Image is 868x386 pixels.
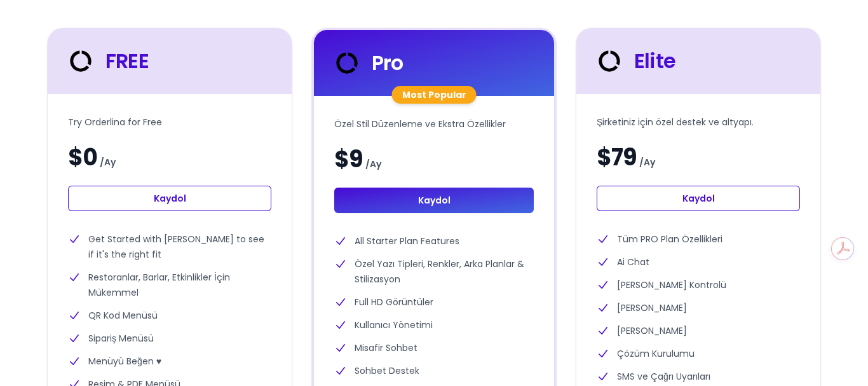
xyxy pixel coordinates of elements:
[597,145,637,170] span: $79
[334,317,534,333] li: Kullanıcı Yönetimi
[334,294,534,310] li: Full HD Görüntüler
[68,114,271,130] p: Try Orderlina for Free
[597,231,800,247] li: Tüm PRO Plan Özellikleri
[334,233,534,249] li: All Starter Plan Features
[68,308,271,323] li: QR Kod Menüsü
[68,231,271,262] li: Get Started with [PERSON_NAME] to see if it's the right fit
[68,145,97,170] span: $0
[594,46,675,76] div: Elite
[65,46,149,76] div: FREE
[100,155,116,170] span: / Ay
[334,256,534,287] li: Özel Yazı Tipleri, Renkler, Arka Planlar & Stilizasyon
[334,188,534,213] a: Kaydol
[597,254,800,270] li: Ai Chat
[68,354,271,369] li: Menüyü Beğen ♥
[597,346,800,361] li: Çözüm Kurulumu
[332,48,403,78] div: Pro
[334,116,534,132] p: Özel Stil Düzenleme ve Ekstra Özellikler
[597,114,800,130] p: Şirketiniz için özel destek ve altyapı.
[597,186,800,211] a: Kaydol
[334,340,534,355] li: Misafir Sohbet
[68,186,271,211] a: Kaydol
[597,277,800,293] li: [PERSON_NAME] Kontrolü
[334,363,534,378] li: Sohbet Destek
[639,155,655,170] span: / Ay
[365,156,381,172] span: / Ay
[334,147,363,172] span: $9
[392,86,477,104] div: Most Popular
[597,369,800,384] li: SMS ve Çağrı Uyarıları
[68,331,271,346] li: Sipariş Menüsü
[597,323,800,338] li: [PERSON_NAME]
[68,270,271,300] li: Restoranlar, Barlar, Etkinlikler İçin Mükemmel
[597,300,800,315] li: [PERSON_NAME]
